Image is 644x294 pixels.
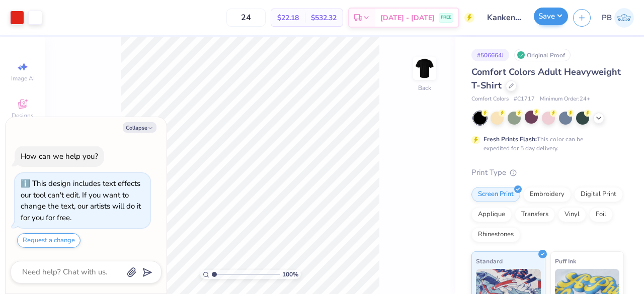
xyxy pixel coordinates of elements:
div: Original Proof [514,49,571,61]
span: Comfort Colors [471,95,509,104]
span: Minimum Order: 24 + [540,95,590,104]
span: Standard [476,256,503,266]
span: $22.18 [277,13,299,23]
button: Request a change [17,233,80,248]
div: Foil [589,207,613,222]
span: [DATE] - [DATE] [380,13,435,23]
img: Pipyana Biswas [614,8,634,28]
div: Vinyl [558,207,586,222]
input: – – [226,9,266,27]
span: Comfort Colors Adult Heavyweight T-Shirt [471,66,621,91]
a: PB [602,8,634,28]
div: This color can be expedited for 5 day delivery. [484,135,607,153]
div: This design includes text effects our tool can't edit. If you want to change the text, our artist... [21,178,141,223]
div: Digital Print [574,187,623,202]
div: Transfers [515,207,555,222]
div: # 506664J [471,49,509,61]
div: Print Type [471,167,624,178]
button: Save [534,8,568,25]
strong: Fresh Prints Flash: [484,135,537,143]
span: # C1717 [514,95,535,104]
span: $532.32 [311,13,337,23]
div: Back [418,83,431,92]
span: Puff Ink [555,256,576,266]
span: PB [602,12,612,24]
img: Back [415,58,435,78]
span: FREE [441,14,451,21]
input: Untitled Design [479,8,529,28]
div: How can we help you? [21,151,98,161]
span: 100 % [282,270,298,279]
button: Collapse [123,122,156,133]
div: Rhinestones [471,227,520,242]
div: Embroidery [523,187,571,202]
span: Image AI [11,74,35,82]
div: Screen Print [471,187,520,202]
div: Applique [471,207,512,222]
span: Designs [12,112,34,120]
